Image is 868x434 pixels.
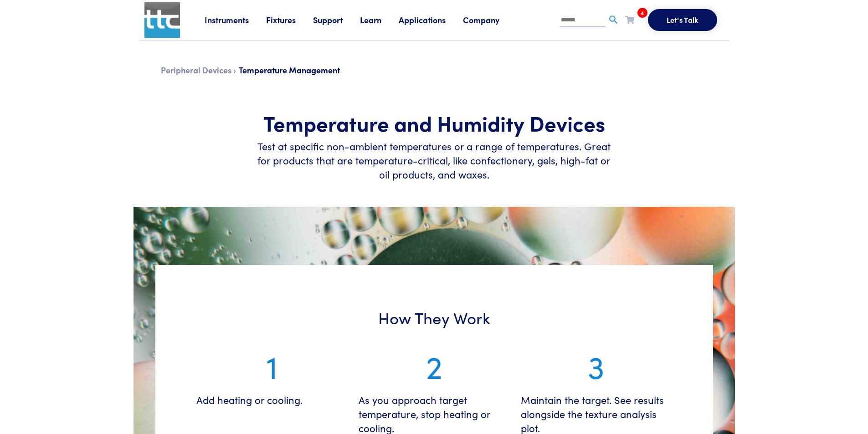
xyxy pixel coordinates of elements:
a: Company [463,14,517,26]
h1: Temperature and Humidity Devices [254,110,615,136]
h6: Test at specific non-ambient temperatures or a range of temperatures. Great for products that are... [254,139,615,181]
h3: How They Work [277,306,591,328]
a: Fixtures [266,14,313,26]
button: Let's Talk [648,9,717,31]
a: Applications [399,14,463,26]
p: 1 [196,344,348,386]
a: Learn [360,14,399,26]
p: 3 [521,344,672,386]
img: ttc_logo_1x1_v1.0.png [144,2,180,38]
a: Support [313,14,360,26]
span: Temperature Management [239,64,340,76]
h6: Add heating or cooling. [196,393,348,407]
a: Instruments [205,14,266,26]
span: 4 [637,8,647,18]
a: Peripheral Devices › [161,64,236,76]
a: 4 [625,14,634,25]
p: 2 [359,344,510,386]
